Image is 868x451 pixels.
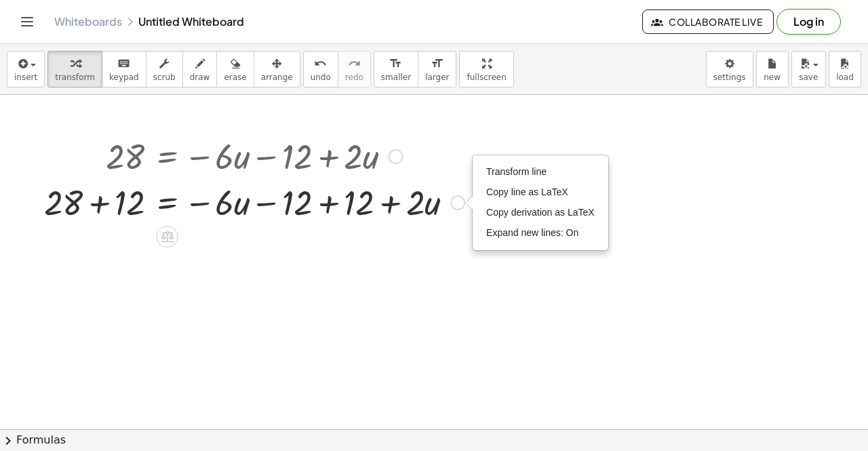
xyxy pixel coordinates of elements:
button: format_sizesmaller [374,51,418,87]
span: Copy line as LaTeX [486,187,568,197]
button: keyboardkeypad [102,51,146,87]
button: new [756,51,789,87]
i: undo [314,56,327,72]
a: Whiteboards [54,15,122,28]
span: transform [55,73,95,82]
button: load [829,51,861,87]
span: redo [345,73,363,82]
button: scrub [146,51,183,87]
span: undo [311,73,331,82]
span: Copy derivation as LaTeX [486,207,595,218]
i: format_size [431,56,443,72]
i: redo [348,56,361,72]
span: Collaborate Live [654,16,762,28]
span: insert [14,73,37,82]
button: Collaborate Live [642,9,774,34]
button: insert [7,51,45,87]
button: erase [216,51,254,87]
button: format_sizelarger [418,51,456,87]
span: arrange [261,73,293,82]
span: save [799,73,818,82]
button: fullscreen [459,51,513,87]
span: draw [190,73,210,82]
span: load [836,73,854,82]
span: new [764,73,781,82]
span: smaller [381,73,411,82]
button: Toggle navigation [16,11,38,33]
button: Log in [776,9,841,35]
button: undoundo [303,51,338,87]
button: transform [47,51,102,87]
span: larger [425,73,449,82]
span: scrub [153,73,176,82]
button: save [791,51,826,87]
span: settings [713,73,746,82]
span: Transform line [486,166,547,177]
span: keypad [109,73,139,82]
i: keyboard [117,56,130,72]
button: settings [706,51,753,87]
span: Expand new lines: On [486,227,578,238]
div: Apply the same math to both sides of the equation [156,226,178,248]
i: format_size [389,56,402,72]
span: erase [224,73,246,82]
span: fullscreen [467,73,506,82]
button: draw [182,51,218,87]
button: arrange [254,51,300,87]
button: redoredo [338,51,371,87]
